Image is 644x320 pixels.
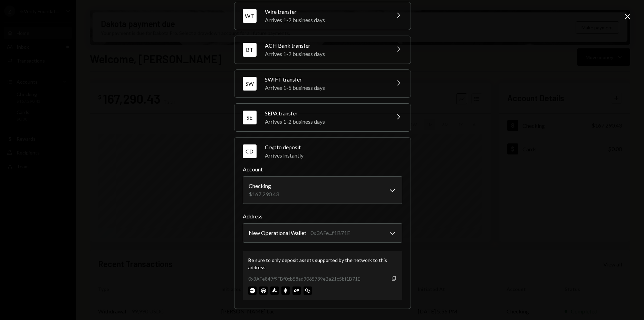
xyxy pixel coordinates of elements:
div: Crypto deposit [265,143,402,151]
label: Address [243,212,402,220]
div: BT [243,43,257,57]
img: polygon-mainnet [304,286,312,295]
button: Account [243,176,402,204]
div: ACH Bank transfer [265,41,386,50]
div: Arrives 1-2 business days [265,16,386,24]
div: Arrives 1-2 business days [265,117,386,126]
div: Arrives instantly [265,151,402,160]
label: Account [243,165,402,173]
div: WT [243,9,257,23]
div: SWIFT transfer [265,75,386,84]
button: WTWire transferArrives 1-2 business days [234,2,411,30]
div: 0x3AFe...f1B71E [310,229,350,237]
div: Arrives 1-2 business days [265,50,386,58]
div: SW [243,77,257,91]
button: SESEPA transferArrives 1-2 business days [234,104,411,131]
div: CD [243,144,257,158]
img: base-mainnet [248,286,257,295]
button: BTACH Bank transferArrives 1-2 business days [234,36,411,64]
div: 0x3AFe849f9FBf0cb58ad9065739eBa21c5bf1B71E [248,275,361,282]
div: CDCrypto depositArrives instantly [243,165,402,300]
button: SWSWIFT transferArrives 1-5 business days [234,70,411,97]
img: arbitrum-mainnet [259,286,268,295]
div: Be sure to only deposit assets supported by the network to this address. [248,256,397,271]
button: Address [243,223,402,243]
button: CDCrypto depositArrives instantly [234,138,411,165]
img: avalanche-mainnet [270,286,279,295]
div: Wire transfer [265,8,386,16]
div: SE [243,111,257,124]
img: optimism-mainnet [292,286,301,295]
img: ethereum-mainnet [281,286,290,295]
div: Arrives 1-5 business days [265,84,386,92]
div: SEPA transfer [265,109,386,117]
